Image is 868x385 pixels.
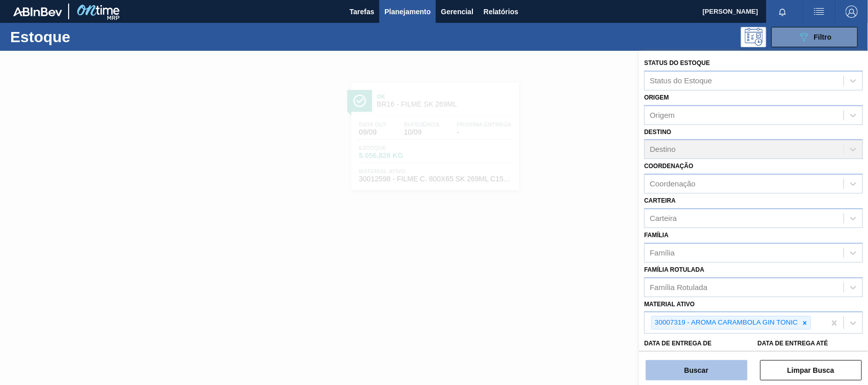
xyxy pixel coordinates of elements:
[758,340,828,347] label: Data de Entrega até
[741,27,766,47] div: Pogramando: nenhum usuário selecionado
[644,163,694,170] label: Coordenação
[846,6,858,18] img: Logout
[644,301,695,308] label: Material ativo
[814,33,832,41] span: Filtro
[13,7,62,16] img: TNhmsLtSVTkK8tSr43FrP2fwEKptu5GPRR3wAAAABJRU5ErkJggg==
[650,111,675,119] div: Origem
[771,27,858,47] button: Filtro
[766,5,799,19] button: Notificações
[650,180,696,188] div: Coordenação
[349,6,374,18] span: Tarefas
[441,6,473,18] span: Gerencial
[650,283,707,292] div: Família Rotulada
[644,129,671,136] label: Destino
[644,232,669,239] label: Família
[650,214,677,222] div: Carteira
[484,6,518,18] span: Relatórios
[813,6,825,18] img: userActions
[644,340,712,347] label: Data de Entrega de
[10,31,159,43] h1: Estoque
[644,59,710,67] label: Status do Estoque
[652,316,799,329] div: 30007319 - AROMA CARAMBOLA GIN TONIC
[644,266,704,273] label: Família Rotulada
[644,197,676,204] label: Carteira
[384,6,431,18] span: Planejamento
[650,76,712,85] div: Status do Estoque
[644,94,669,101] label: Origem
[650,248,675,257] div: Família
